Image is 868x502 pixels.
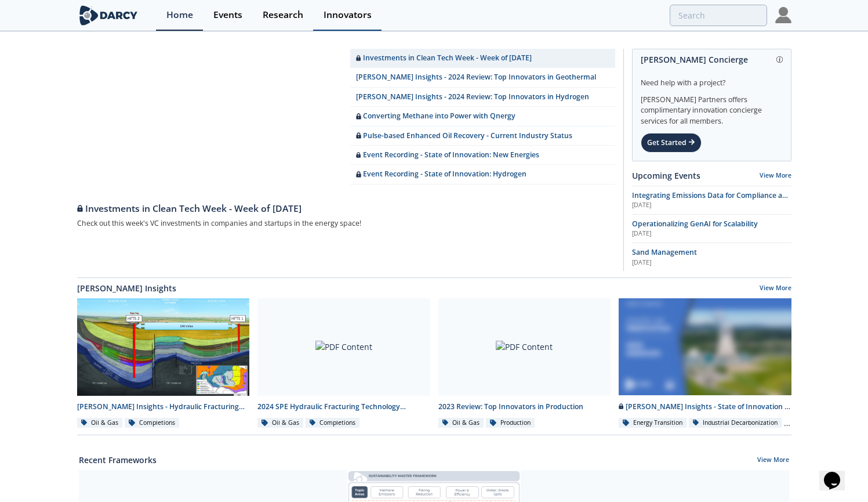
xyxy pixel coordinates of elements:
[166,10,193,20] div: Home
[77,216,615,230] div: Check out this week's VC investments in companies and startups in the energy space!
[253,298,434,429] a: PDF Content 2024 SPE Hydraulic Fracturing Technology Conference - Executive Summary Oil & Gas Com...
[73,298,254,429] a: Darcy Insights - Hydraulic Fracturing Test Site 2 - Final Report preview [PERSON_NAME] Insights -...
[641,70,783,88] div: Need help with a project?
[776,56,783,63] img: information.svg
[632,219,791,239] a: Operationalizing GenAI for Scalability [DATE]
[819,456,856,490] iframe: chat widget
[670,5,767,26] input: Advanced Search
[689,418,782,428] div: Industrial Decarbonization
[350,49,615,68] a: Investments in Clean Tech Week - Week of [DATE]
[350,146,615,165] a: Event Recording - State of Innovation: New Energies
[641,49,783,70] div: [PERSON_NAME] Concierge
[760,171,791,179] a: View More
[775,7,791,23] img: Profile
[434,298,615,429] a: PDF Content 2023 Review: Top Innovators in Production Oil & Gas Production
[350,107,615,126] a: Converting Methane into Power with Qnergy
[619,418,687,428] div: Energy Transition
[619,402,791,412] div: [PERSON_NAME] Insights - State of Innovation in New Energies 2023
[641,133,702,153] div: Get Started
[350,127,615,146] a: Pulse-based Enhanced Oil Recovery - Current Industry Status
[213,10,242,20] div: Events
[632,229,791,239] div: [DATE]
[632,247,791,267] a: Sand Management [DATE]
[257,402,430,412] div: 2024 SPE Hydraulic Fracturing Technology Conference - Executive Summary
[77,282,176,294] a: [PERSON_NAME] Insights
[632,201,791,210] div: [DATE]
[77,418,123,428] div: Oil & Gas
[632,219,758,229] span: Operationalizing GenAI for Scalability
[438,418,484,428] div: Oil & Gas
[77,402,250,412] div: [PERSON_NAME] Insights - Hydraulic Fracturing Test Site 2 - Final Report
[257,418,303,428] div: Oil & Gas
[77,196,615,216] a: Investments in Clean Tech Week - Week of [DATE]
[438,402,611,412] div: 2023 Review: Top Innovators in Production
[632,169,700,182] a: Upcoming Events
[324,10,372,20] div: Innovators
[615,298,796,429] a: Darcy Insights - State of Innovation in New Energies 2023 preview [PERSON_NAME] Insights - State ...
[632,190,791,211] span: Integrating Emissions Data for Compliance and Operational Action
[632,247,697,257] span: Sand Management
[350,88,615,107] a: [PERSON_NAME] Insights - 2024 Review: Top Innovators in Hydrogen
[632,258,791,268] div: [DATE]
[77,5,140,26] img: logo-wide.svg
[350,68,615,87] a: [PERSON_NAME] Insights - 2024 Review: Top Innovators in Geothermal
[632,190,791,210] a: Integrating Emissions Data for Compliance and Operational Action [DATE]
[77,202,615,216] div: Investments in Clean Tech Week - Week of [DATE]
[641,88,783,127] div: [PERSON_NAME] Partners offers complimentary innovation concierge services for all members.
[125,418,179,428] div: Completions
[350,165,615,184] a: Event Recording - State of Innovation: Hydrogen
[757,456,789,466] a: View More
[486,418,535,428] div: Production
[263,10,303,20] div: Research
[306,418,360,428] div: Completions
[760,284,791,294] a: View More
[79,454,157,466] a: Recent Frameworks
